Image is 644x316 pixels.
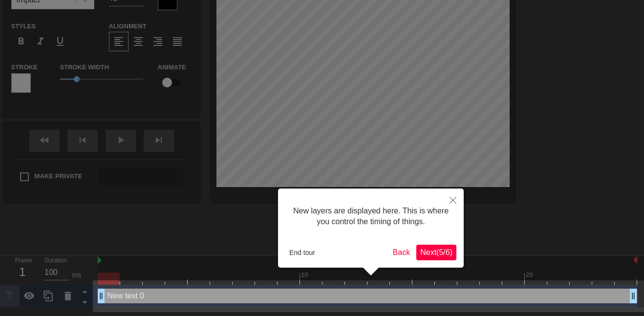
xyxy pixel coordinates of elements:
button: Close [442,189,464,211]
button: Next [416,245,456,260]
button: End tour [285,245,319,260]
button: Back [389,245,414,260]
div: New layers are displayed here. This is where you control the timing of things. [285,196,456,237]
span: Next ( 5 / 6 ) [420,248,452,256]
